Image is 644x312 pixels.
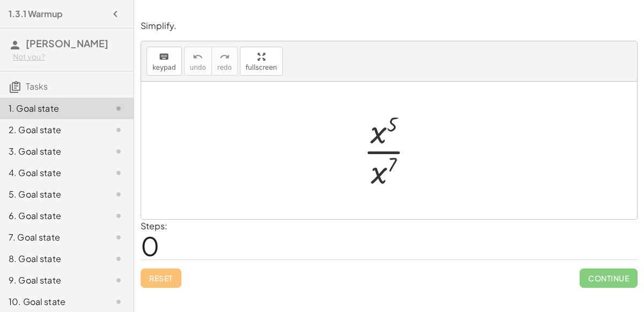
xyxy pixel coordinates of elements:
[141,20,638,32] p: Simplify.
[246,64,277,71] span: fullscreen
[240,47,283,76] button: fullscreen
[112,124,125,136] i: Task not started.
[112,231,125,244] i: Task not started.
[112,102,125,115] i: Task not started.
[190,64,206,71] span: undo
[211,47,238,76] button: redoredo
[9,209,95,222] div: 6. Goal state
[193,50,203,63] i: undo
[141,220,167,231] label: Steps:
[217,64,232,71] span: redo
[184,47,212,76] button: undoundo
[26,37,108,49] span: [PERSON_NAME]
[112,209,125,222] i: Task not started.
[9,102,95,115] div: 1. Goal state
[9,124,95,136] div: 2. Goal state
[9,274,95,287] div: 9. Goal state
[9,8,63,20] h4: 1.3.1 Warmup
[152,64,176,71] span: keypad
[159,50,169,63] i: keyboard
[9,166,95,179] div: 4. Goal state
[112,145,125,158] i: Task not started.
[112,274,125,287] i: Task not started.
[9,145,95,158] div: 3. Goal state
[147,47,182,76] button: keyboardkeypad
[9,231,95,244] div: 7. Goal state
[9,252,95,265] div: 8. Goal state
[112,295,125,308] i: Task not started.
[112,166,125,179] i: Task not started.
[9,188,95,201] div: 5. Goal state
[141,229,159,262] span: 0
[26,81,48,92] span: Tasks
[112,188,125,201] i: Task not started.
[219,50,230,63] i: redo
[13,52,125,62] div: Not you?
[9,295,95,308] div: 10. Goal state
[112,252,125,265] i: Task not started.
